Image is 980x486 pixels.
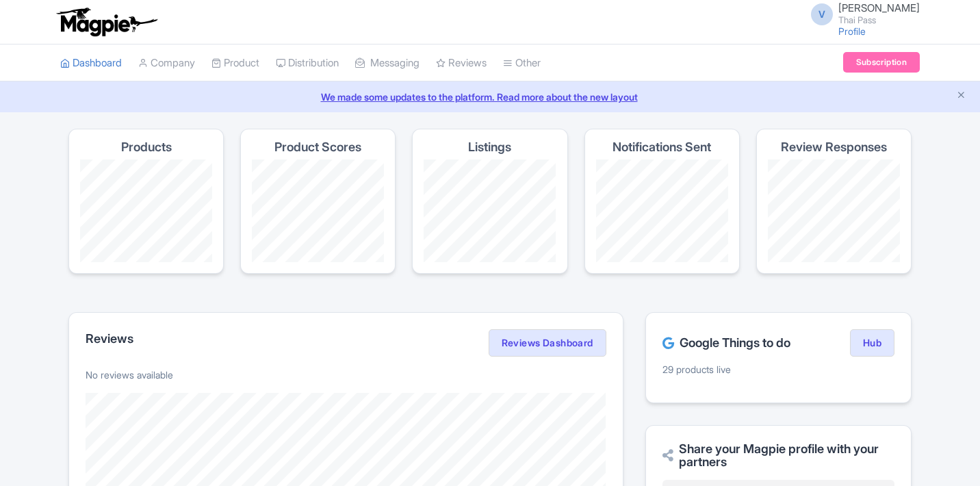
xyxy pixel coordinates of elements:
[803,3,920,25] a: V [PERSON_NAME] Thai Pass
[86,368,606,382] p: No reviews available
[662,336,790,350] h2: Google Things to do
[843,52,920,73] a: Subscription
[503,44,541,82] a: Other
[662,442,894,470] h2: Share your Magpie profile with your partners
[781,140,887,154] h4: Review Responses
[138,44,195,82] a: Company
[436,44,487,82] a: Reviews
[612,140,711,154] h4: Notifications Sent
[60,44,122,82] a: Dashboard
[838,25,866,37] a: Profile
[662,362,894,376] p: 29 products live
[838,16,920,25] small: Thai Pass
[53,7,159,37] img: logo-ab69f6fb50320c5b225c76a69d11143b.png
[850,329,894,357] a: Hub
[8,90,972,104] a: We made some updates to the platform. Read more about the new layout
[489,329,606,357] a: Reviews Dashboard
[276,44,339,82] a: Distribution
[355,44,420,82] a: Messaging
[838,1,920,14] span: [PERSON_NAME]
[956,88,966,104] button: Close announcement
[86,332,133,346] h2: Reviews
[274,140,361,154] h4: Product Scores
[468,140,511,154] h4: Listings
[121,140,172,154] h4: Products
[211,44,259,82] a: Product
[811,3,833,25] span: V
